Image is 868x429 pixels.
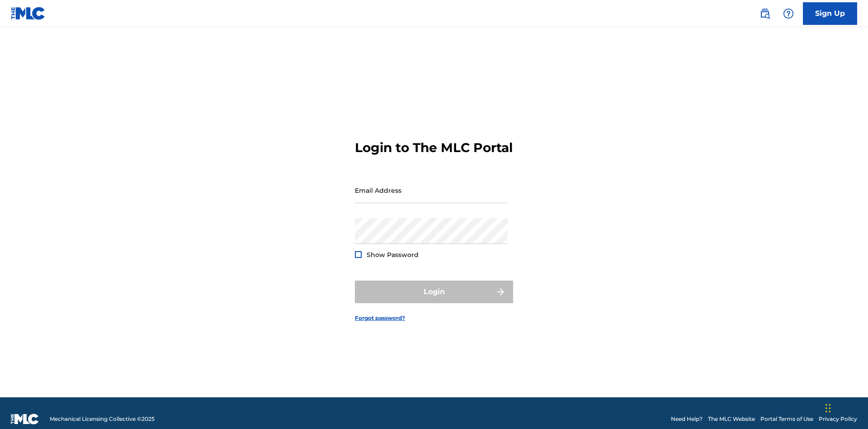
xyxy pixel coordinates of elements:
[11,7,46,20] img: MLC Logo
[779,5,797,23] div: Help
[826,395,831,422] div: Drag
[760,415,813,423] a: Portal Terms of Use
[756,5,774,23] a: Public Search
[823,386,868,429] iframe: Chat Widget
[355,314,405,322] a: Forgot password?
[50,415,155,423] span: Mechanical Licensing Collective © 2025
[367,251,419,259] span: Show Password
[671,415,703,423] a: Need Help?
[759,8,770,19] img: search
[783,8,794,19] img: help
[355,140,513,156] h3: Login to The MLC Portal
[803,2,857,25] a: Sign Up
[819,415,857,423] a: Privacy Policy
[708,415,755,423] a: The MLC Website
[11,414,39,424] img: logo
